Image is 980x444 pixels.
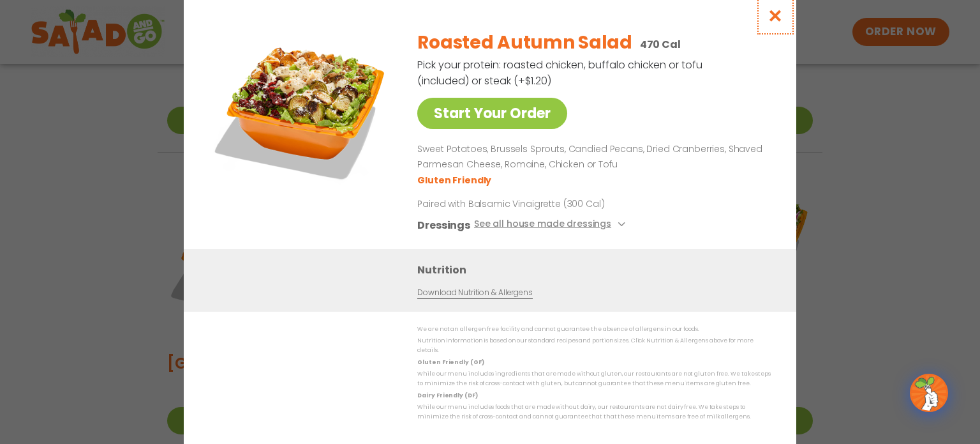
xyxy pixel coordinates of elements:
p: Sweet Potatoes, Brussels Sprouts, Candied Pecans, Dried Cranberries, Shaved Parmesan Cheese, Roma... [417,142,766,172]
h3: Dressings [417,217,470,233]
p: Nutrition information is based on our standard recipes and portion sizes. Click Nutrition & Aller... [417,336,771,356]
p: Paired with Balsamic Vinaigrette (300 Cal) [417,197,653,211]
a: Start Your Order [417,98,567,129]
p: We are not an allergen free facility and cannot guarantee the absence of allergens in our foods. [417,325,771,334]
p: Pick your protein: roasted chicken, buffalo chicken or tofu (included) or steak (+$1.20) [417,57,704,89]
strong: Dairy Friendly (DF) [417,392,477,399]
strong: Gluten Friendly (GF) [417,358,484,366]
img: Featured product photo for Roasted Autumn Salad [212,20,391,199]
li: Gluten Friendly [417,174,493,187]
p: While our menu includes ingredients that are made without gluten, our restaurants are not gluten ... [417,369,771,389]
a: Download Nutrition & Allergens [417,287,532,299]
h2: Roasted Autumn Salad [417,29,632,56]
h3: Nutrition [417,262,777,278]
button: See all house made dressings [474,217,629,233]
p: 470 Cal [640,36,681,52]
p: While our menu includes foods that are made without dairy, our restaurants are not dairy free. We... [417,402,771,422]
img: wpChatIcon [911,375,947,411]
